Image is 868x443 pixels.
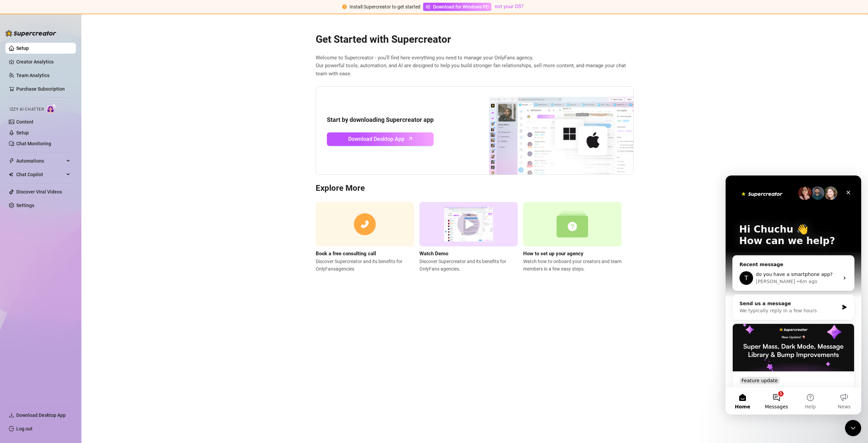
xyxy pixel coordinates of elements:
div: Feature update [14,201,54,209]
span: download [9,412,14,418]
a: Discover Viral Videos [16,189,62,195]
a: How to set up your agencyWatch how to onboard your creators and team members in a few easy steps. [523,202,622,273]
span: Help [79,229,90,234]
a: Watch DemoDiscover Supercreator and its benefits for OnlyFans agencies. [419,202,518,273]
div: Close [117,11,129,23]
a: Download Desktop Apparrow-up [327,132,434,146]
img: Super Mass, Dark Mode, Message Library & Bump Improvements [7,148,129,196]
a: Setup [16,45,29,51]
span: Izzy AI Chatter [9,106,44,113]
span: Download for Windows PC [433,3,489,11]
a: Purchase Subscription [16,84,71,94]
a: Setup [16,130,29,135]
span: thunderbolt [9,158,14,164]
button: Messages [34,212,68,239]
img: supercreator demo [419,202,518,246]
strong: Start by downloading Supercreator app [327,116,434,123]
span: Home [9,229,24,234]
span: Chat Copilot [16,169,64,180]
span: Watch how to onboard your creators and team members in a few easy steps. [523,258,622,273]
span: Install Supercreator to get started [350,4,420,10]
span: exclamation-circle [342,4,347,9]
a: Team Analytics [16,73,50,78]
img: logo-BBDzfeDw.svg [5,30,56,37]
span: Discover Supercreator and its benefits for OnlyFans agencies. [419,258,518,273]
div: Super Mass, Dark Mode, Message Library & Bump ImprovementsFeature update [7,148,129,241]
img: setup agency guide [523,202,622,246]
a: Log out [16,426,33,431]
strong: How to set up your agency [523,251,584,257]
h2: Get Started with Supercreator [316,33,634,46]
span: windows [426,4,430,9]
button: News [102,212,136,239]
span: Automations [16,155,64,166]
a: Settings [16,203,34,208]
span: Discover Supercreator and its benefits for OnlyFans agencies [316,258,414,273]
span: Messages [39,229,63,234]
span: Download Desktop App [16,412,66,418]
iframe: Intercom live chat [726,176,861,414]
span: arrow-up [407,135,414,143]
img: Chat Copilot [9,172,13,177]
strong: Book a free consulting call [316,251,376,257]
button: Help [68,212,102,239]
img: AI Chatter [46,104,57,113]
a: Book a free consulting callDiscover Supercreator and its benefits for OnlyFansagencies [316,202,414,273]
span: News [112,229,125,234]
a: Creator Analytics [16,56,71,67]
a: Chat Monitoring [16,141,51,146]
a: Content [16,119,34,125]
span: Download Desktop App [348,135,405,143]
h3: Explore More [316,183,634,194]
img: consulting call [316,202,414,246]
img: download app [464,87,633,175]
a: not your OS? [495,3,524,10]
span: Welcome to Supercreator - you’ll find here everything you need to manage your OnlyFans agency. Ou... [316,54,634,78]
a: Download for Windows PC [423,3,491,11]
iframe: Intercom live chat [845,420,861,436]
strong: Watch Demo [419,251,448,257]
